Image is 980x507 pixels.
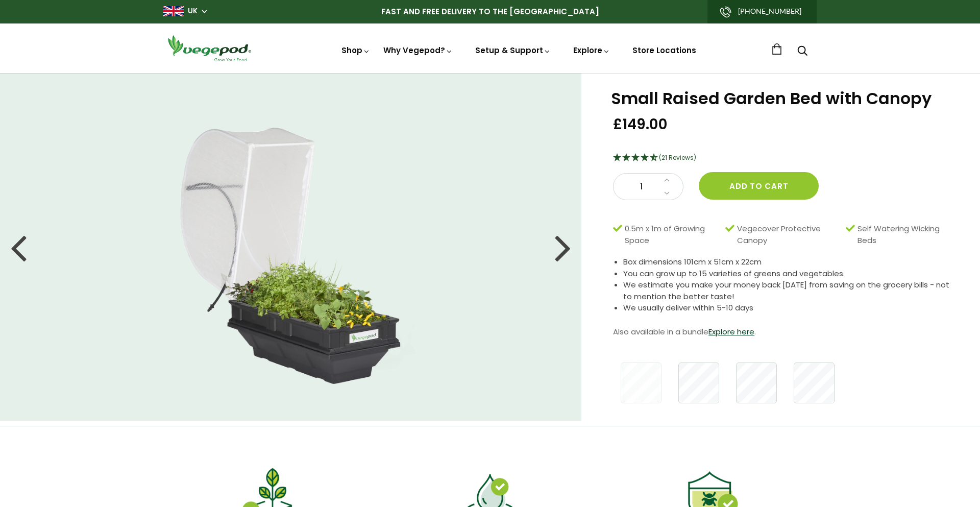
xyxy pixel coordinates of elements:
[699,172,819,200] button: Add to cart
[611,90,954,107] h1: Small Raised Garden Bed with Canopy
[613,152,954,165] div: 4.71 Stars - 21 Reviews
[157,107,425,388] img: Small Raised Garden Bed with Canopy
[624,180,658,194] span: 1
[708,326,754,337] a: Explore here
[475,45,551,56] a: Setup & Support
[632,45,696,56] a: Store Locations
[623,302,954,314] li: We usually deliver within 5-10 days
[623,268,954,280] li: You can grow up to 15 varieties of greens and vegetables.
[659,153,696,162] span: (21 Reviews)
[797,46,807,57] a: Search
[188,6,198,16] a: UK
[857,223,949,246] span: Self Watering Wicking Beds
[623,279,954,302] li: We estimate you make your money back [DATE] from saving on the grocery bills - not to mention the...
[613,324,954,340] p: Also available in a bundle .
[737,223,841,246] span: Vegecover Protective Canopy
[661,174,673,187] a: Increase quantity by 1
[383,45,453,56] a: Why Vegepod?
[341,45,370,56] a: Shop
[623,256,954,268] li: Box dimensions 101cm x 51cm x 22cm
[163,6,184,16] img: gb_large.png
[163,34,255,63] img: Vegepod
[625,223,720,246] span: 0.5m x 1m of Growing Space
[613,115,668,134] span: £149.00
[573,45,610,56] a: Explore
[661,187,673,200] a: Decrease quantity by 1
